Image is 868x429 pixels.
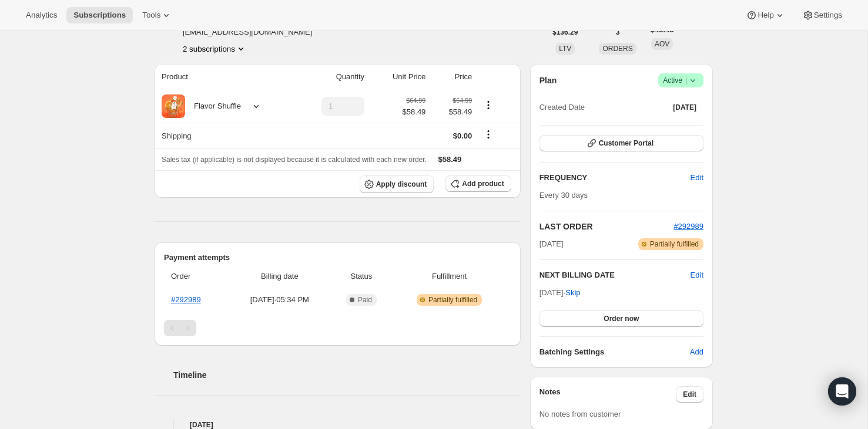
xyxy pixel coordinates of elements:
h2: Timeline [173,369,521,381]
span: Edit [683,390,696,399]
button: Edit [683,168,711,187]
h2: Payment attempts [164,252,511,264]
span: Every 30 days [539,191,588,200]
button: Product actions [479,99,498,112]
button: Edit [676,386,703,403]
span: Sales tax (if applicable) is not displayed because it is calculated with each new order. [162,156,427,164]
span: ORDERS [602,45,632,53]
h2: FREQUENCY [539,172,691,184]
span: Created Date [539,102,585,113]
span: | [685,76,687,85]
span: No notes from customer [539,410,621,418]
h2: LAST ORDER [539,221,674,232]
span: 3 [616,28,620,37]
a: #292989 [673,222,703,231]
span: Customer Portal [599,139,653,148]
span: [EMAIL_ADDRESS][DOMAIN_NAME] [183,26,327,38]
div: Flavor Shuffle [185,100,241,112]
span: [DATE] [539,238,564,250]
button: Order now [539,310,703,327]
span: Settings [814,11,842,20]
span: [DATE] [673,103,696,112]
span: Status [335,271,387,282]
span: Add [690,346,703,358]
button: Analytics [19,7,64,23]
button: Add [683,343,711,362]
span: Partially fulfilled [650,239,699,249]
span: Fulfillment [394,271,504,282]
span: Add product [462,179,504,188]
button: Settings [795,7,849,23]
span: Edit [691,172,703,184]
span: $58.49 [433,106,472,118]
span: $0.00 [453,131,472,140]
button: Edit [691,269,703,281]
span: $58.49 [438,155,462,164]
img: product img [162,94,185,118]
span: [DATE] · 05:34 PM [231,294,328,306]
span: Order now [604,314,639,323]
span: LTV [559,45,571,53]
span: Help [758,11,773,20]
button: Shipping actions [479,128,498,141]
h6: Batching Settings [539,346,690,358]
h3: Notes [539,386,676,403]
button: Apply discount [360,175,434,193]
span: Active [663,75,699,86]
nav: Pagination [164,320,511,336]
small: $64.99 [406,97,425,104]
th: Product [155,64,291,90]
span: Subscriptions [73,11,126,20]
th: Price [429,64,475,90]
button: Subscriptions [66,7,133,23]
span: Analytics [26,11,57,20]
span: Paid [358,295,372,305]
button: Product actions [183,43,247,55]
button: #292989 [673,221,703,232]
button: Tools [135,7,179,23]
small: $64.99 [453,97,472,104]
button: Skip [558,283,587,302]
span: [DATE] · [539,288,581,297]
span: $58.49 [403,106,426,118]
h2: NEXT BILLING DATE [539,269,691,281]
h2: Plan [539,75,557,86]
span: $136.29 [552,28,578,37]
span: Billing date [231,271,328,282]
button: $136.29 [545,24,585,40]
span: Tools [142,11,160,20]
th: Shipping [155,123,291,148]
a: #292989 [171,295,201,304]
button: 3 [609,24,627,40]
button: [DATE] [666,99,703,116]
button: Add product [445,175,511,192]
button: Help [739,7,792,23]
th: Unit Price [368,64,429,90]
span: Apply discount [376,180,427,189]
span: Partially fulfilled [428,295,477,305]
th: Order [164,264,227,289]
span: AOV [655,40,669,48]
span: Skip [565,287,580,299]
th: Quantity [291,64,368,90]
div: Open Intercom Messenger [828,377,856,406]
button: Customer Portal [539,135,703,151]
